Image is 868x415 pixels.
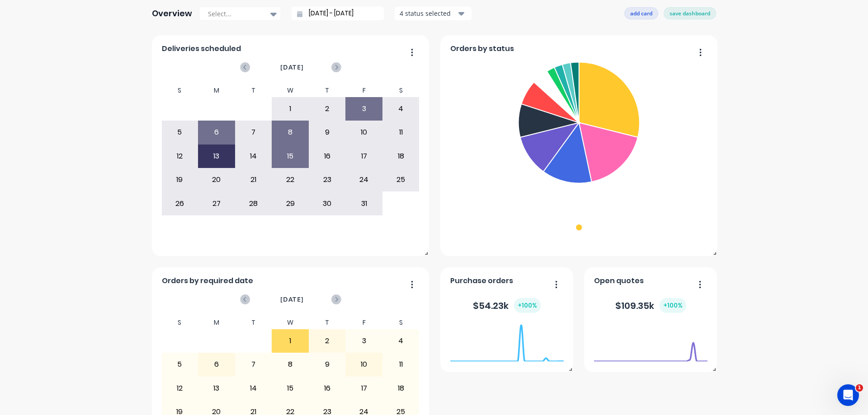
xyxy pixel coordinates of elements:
div: T [309,84,346,97]
span: 1 [856,384,863,392]
div: 24 [346,168,382,191]
div: M [198,84,235,97]
div: 15 [272,145,308,168]
div: 18 [383,377,419,400]
div: 11 [383,353,419,376]
div: 17 [346,145,382,168]
div: 3 [346,98,382,120]
div: F [345,316,382,329]
div: 16 [309,377,345,400]
div: S [161,84,198,97]
div: 22 [272,168,308,191]
div: 1 [272,330,308,352]
div: 14 [236,377,272,400]
div: W [272,84,309,97]
span: Orders by required date [162,275,253,286]
div: 14 [236,145,272,168]
div: 25 [383,168,419,191]
div: 26 [162,192,198,214]
div: 30 [309,192,345,214]
div: 21 [236,168,272,191]
div: S [382,84,420,97]
button: save dashboard [664,7,716,19]
div: 28 [236,192,272,214]
div: 31 [346,192,382,214]
div: 18 [383,145,419,168]
div: 29 [272,192,308,214]
span: [DATE] [280,294,304,304]
div: 13 [198,145,235,168]
div: 4 status selected [400,9,457,18]
div: 15 [272,377,308,400]
div: Overview [152,5,192,23]
div: T [309,316,346,329]
div: 23 [309,168,345,191]
button: add card [624,7,658,19]
div: 8 [272,121,308,144]
div: 5 [162,353,198,376]
span: [DATE] [280,62,304,72]
div: 4 [383,330,419,352]
div: 7 [236,121,272,144]
span: Purchase orders [450,275,513,286]
div: 5 [162,121,198,144]
div: 8 [272,353,308,376]
div: W [272,316,309,329]
div: M [198,316,235,329]
div: + 100 % [660,298,686,313]
div: F [345,84,382,97]
div: 12 [162,377,198,400]
div: 6 [198,353,235,376]
div: 10 [346,121,382,144]
div: 16 [309,145,345,168]
div: 13 [198,377,235,400]
div: 2 [309,98,345,120]
div: S [382,316,420,329]
div: 12 [162,145,198,168]
span: Deliveries scheduled [162,43,241,54]
div: 7 [236,353,272,376]
div: 9 [309,353,345,376]
div: 9 [309,121,345,144]
div: 19 [162,168,198,191]
div: 6 [198,121,235,144]
div: 10 [346,353,382,376]
div: 11 [383,121,419,144]
div: 1 [272,98,308,120]
div: 3 [346,330,382,352]
div: $ 54.23k [473,298,541,313]
div: T [235,316,272,329]
div: 20 [198,168,235,191]
iframe: Intercom live chat [837,384,859,406]
div: 17 [346,377,382,400]
div: + 100 % [514,298,541,313]
div: 2 [309,330,345,352]
div: $ 109.35k [615,298,686,313]
div: T [235,84,272,97]
span: Orders by status [450,43,514,54]
div: 27 [198,192,235,214]
div: 4 [383,98,419,120]
div: S [161,316,198,329]
button: 4 status selected [395,7,472,20]
span: Open quotes [594,275,644,286]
